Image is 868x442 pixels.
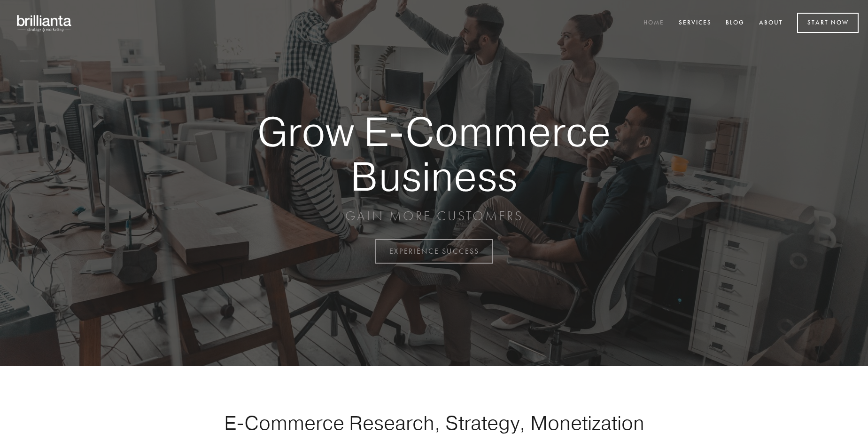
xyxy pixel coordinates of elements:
a: About [753,16,789,31]
a: Blog [720,16,751,31]
strong: Grow E-Commerce Business [225,109,643,198]
a: Services [673,16,718,31]
h1: E-Commerce Research, Strategy, Monetization [194,411,674,434]
p: GAIN MORE CUSTOMERS [225,208,643,225]
img: brillianta - research, strategy, marketing [9,9,80,37]
a: Start Now [797,13,859,33]
a: EXPERIENCE SUCCESS [375,239,493,264]
a: Home [637,16,670,31]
